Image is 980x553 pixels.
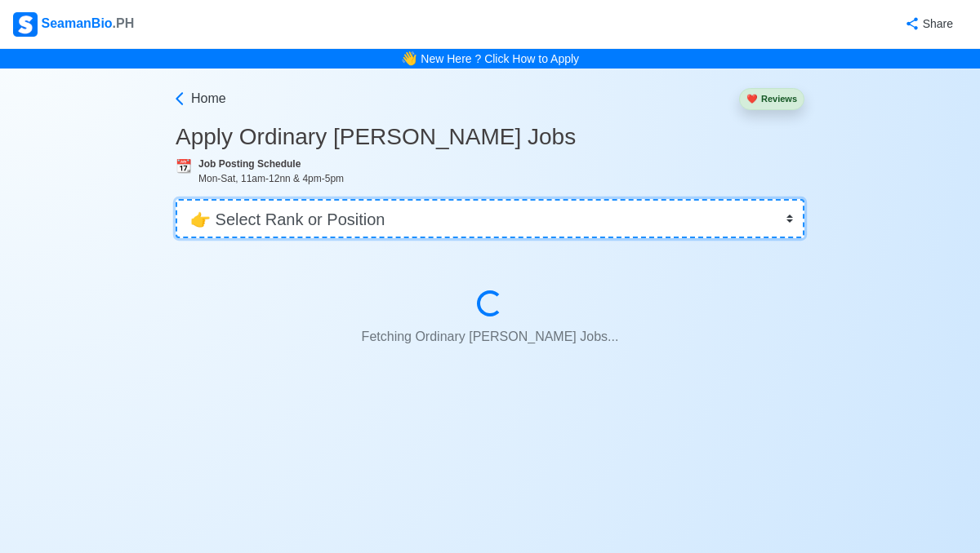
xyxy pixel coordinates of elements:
[198,158,301,170] b: Job Posting Schedule
[198,171,804,186] div: Mon-Sat, 11am-12nn & 4pm-5pm
[739,88,804,110] button: heartReviews
[176,123,804,151] h3: Apply Ordinary [PERSON_NAME] Jobs
[421,52,579,65] a: New Here ? Click How to Apply
[889,8,967,40] button: Share
[215,321,765,353] p: Fetching Ordinary [PERSON_NAME] Jobs...
[13,12,134,37] div: SeamanBio
[191,89,226,108] span: Home
[113,16,135,30] span: .PH
[13,12,38,37] img: Logo
[176,159,192,173] span: calendar
[746,94,758,104] span: heart
[397,46,421,72] span: bell
[171,89,226,108] a: Home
